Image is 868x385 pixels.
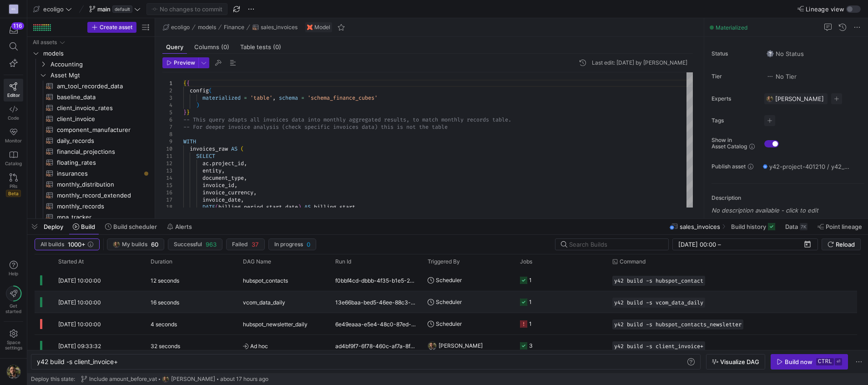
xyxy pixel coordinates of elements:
[314,203,355,211] span: billing_start
[785,358,812,365] div: Build now
[620,258,646,265] span: Command
[57,81,141,91] span: am_tool_recorded_data​​​​​​​​​​
[800,223,807,230] div: 7K
[31,212,151,223] div: Press SPACE to select this row.
[162,123,172,131] div: 7
[162,80,172,87] div: 1
[771,354,848,370] button: Build nowctrl⏎
[31,37,151,48] div: Press SPACE to select this row.
[274,241,303,248] span: In progress
[31,157,151,168] div: Press SPACE to select this row.
[162,167,172,174] div: 13
[261,24,298,30] span: sales_invoices
[4,325,23,355] a: Spacesettings
[439,335,483,356] span: [PERSON_NAME]
[183,116,343,123] span: -- This query adapts all invoices data into monthl
[218,203,298,211] span: billing_period_start_date
[163,219,196,234] button: Alerts
[678,241,716,248] input: Start datetime
[31,146,151,157] div: Press SPACE to select this row.
[592,60,687,66] div: Last edit: [DATE] by [PERSON_NAME]
[162,375,169,383] img: https://storage.googleapis.com/y42-prod-data-exchange/images/7e7RzXvUWcEhWhf8BYUbRCghczaQk4zBh2Nv...
[68,241,86,248] span: 1000+
[57,201,141,212] span: monthly_records​​​​​​​​​​
[720,358,759,365] span: Visualize DAG
[89,376,157,382] span: Include amount_before_vat
[31,190,151,201] div: Press SPACE to select this row.
[40,241,64,248] span: All builds
[87,22,136,33] button: Create asset
[151,258,172,265] span: Duration
[162,182,172,189] div: 15
[151,277,179,284] y42-duration: 12 seconds
[31,113,151,124] div: Press SPACE to select this row.
[43,5,64,13] span: ecoligo
[4,101,23,124] a: Code
[107,238,164,250] button: https://storage.googleapis.com/y42-prod-data-exchange/images/7e7RzXvUWcEhWhf8BYUbRCghczaQk4zBh2Nv...
[31,179,151,190] div: Press SPACE to select this row.
[162,131,172,138] div: 8
[31,102,151,113] div: Press SPACE to select this row.
[335,258,351,265] span: Run Id
[58,299,101,306] span: [DATE] 10:00:00
[4,22,23,38] button: 116
[97,5,111,13] span: main
[202,196,241,203] span: invoice_date
[8,271,19,276] span: Help
[4,147,23,170] a: Catalog
[731,223,766,230] span: Build history
[151,343,180,350] y42-duration: 32 seconds
[614,299,703,306] span: y42 build -s vcom_data_daily
[31,124,151,135] div: Press SPACE to select this row.
[252,241,259,248] span: 37
[706,354,765,370] button: Visualize DAG
[279,94,298,101] span: schema
[50,70,150,81] span: Asset Mgt
[767,73,797,80] span: No Tier
[31,212,151,223] a: mpa_tracker​​​​​​​​​​
[220,376,268,382] span: about 17 hours ago
[202,189,253,196] span: invoice_currency
[330,335,422,356] div: ad4bf9f7-6f78-460c-af7a-8fe6a53a7d22
[222,167,225,174] span: ,
[183,80,187,87] span: {
[31,201,151,212] a: monthly_records​​​​​​​​​​
[712,96,757,102] span: Experts
[81,223,95,230] span: Build
[100,24,132,30] span: Create asset
[35,238,100,250] button: All builds1000+
[764,48,806,60] button: No statusNo Status
[712,137,747,150] span: Show in Asset Catalog
[712,51,757,57] span: Status
[836,241,855,248] span: Reload
[31,113,151,124] a: client_invoice​​​​​​​​​​
[529,335,533,356] div: 3
[766,95,773,102] img: https://storage.googleapis.com/y42-prod-data-exchange/images/7e7RzXvUWcEhWhf8BYUbRCghczaQk4zBh2Nv...
[50,59,150,70] span: Accounting
[436,313,462,334] span: Scheduler
[171,24,190,30] span: ecoligo
[727,219,779,234] button: Build history
[330,291,422,313] div: 13e66baa-bed5-46ee-88c3-d877137456d1
[168,238,222,250] button: Successful963
[769,163,849,170] span: y42-project-401210 / y42_ecoligo_main / sales_invoices
[202,182,234,189] span: invoice_id
[162,116,172,123] div: 6
[112,5,132,13] span: default
[31,59,151,70] div: Press SPACE to select this row.
[113,223,157,230] span: Build scheduler
[58,258,84,265] span: Started At
[4,282,23,318] button: Getstarted
[57,179,141,190] span: monthly_distribution​​​​​​​​​​
[57,103,141,113] span: client_invoice_rates​​​​​​​​​​
[122,241,147,248] span: My builds
[31,3,74,15] button: ecoligo
[822,238,861,250] button: Reload
[31,70,151,81] div: Press SPACE to select this row.
[196,152,215,160] span: SELECT
[57,168,141,179] span: insurances​​​​​​​​​​
[243,270,288,291] span: hubspot_contacts
[198,24,216,30] span: models
[31,157,151,168] a: floating_rates​​​​​​​​​​
[162,109,172,116] div: 5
